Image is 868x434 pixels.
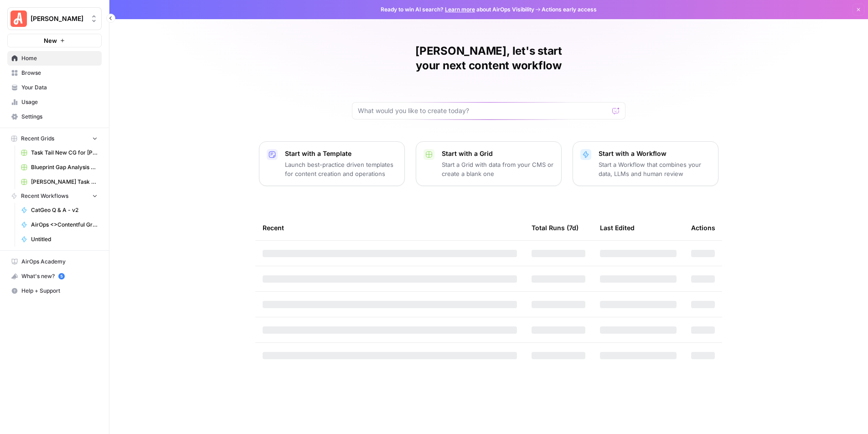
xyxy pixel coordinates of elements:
button: New [7,34,102,47]
span: Home [21,54,98,62]
span: Ready to win AI search? about AirOps Visibility [381,5,534,14]
a: Task Tail New CG for [PERSON_NAME] Grid [17,145,102,160]
button: What's new? 5 [7,269,102,284]
button: Workspace: Angi [7,7,102,30]
a: Untitled [17,232,102,247]
a: AirOps <>Contentful Grouped Answers per Question CSV [17,217,102,232]
a: CatGeo Q & A - v2 [17,203,102,217]
div: Last Edited [600,215,635,240]
span: Your Data [21,83,98,92]
p: Launch best-practice driven templates for content creation and operations [285,160,397,178]
p: Start with a Template [285,149,397,158]
p: Start with a Workflow [599,149,711,158]
a: Home [7,51,102,66]
a: Usage [7,95,102,109]
p: Start with a Grid [442,149,554,158]
a: AirOps Academy [7,254,102,269]
a: Your Data [7,80,102,95]
span: AirOps Academy [21,258,98,266]
button: Start with a TemplateLaunch best-practice driven templates for content creation and operations [259,141,405,186]
img: Angi Logo [10,10,27,27]
span: Settings [21,113,98,121]
span: Untitled [31,235,98,243]
span: CatGeo Q & A - v2 [31,206,98,214]
div: Total Runs (7d) [532,215,579,240]
div: What's new? [8,269,101,283]
a: Learn more [445,6,475,13]
a: [PERSON_NAME] Task Tail New/ Update CG w/ Internal Links [17,175,102,189]
p: Start a Workflow that combines your data, LLMs and human review [599,160,711,178]
p: Start a Grid with data from your CMS or create a blank one [442,160,554,178]
span: Task Tail New CG for [PERSON_NAME] Grid [31,149,98,157]
button: Recent Grids [7,132,102,145]
button: Start with a WorkflowStart a Workflow that combines your data, LLMs and human review [573,141,718,186]
h1: [PERSON_NAME], let's start your next content workflow [352,44,625,73]
text: 5 [60,274,62,279]
a: Blueprint Gap Analysis Grid [17,160,102,175]
span: Blueprint Gap Analysis Grid [31,163,98,171]
span: Usage [21,98,98,106]
span: [PERSON_NAME] [31,14,86,23]
span: AirOps <>Contentful Grouped Answers per Question CSV [31,221,98,229]
span: Recent Grids [21,134,54,143]
button: Help + Support [7,284,102,298]
a: Settings [7,109,102,124]
div: Recent [263,215,517,240]
span: [PERSON_NAME] Task Tail New/ Update CG w/ Internal Links [31,178,98,186]
button: Recent Workflows [7,189,102,203]
span: Browse [21,69,98,77]
a: Browse [7,66,102,80]
span: Recent Workflows [21,192,68,200]
span: Actions early access [542,5,597,14]
span: Help + Support [21,287,98,295]
button: Start with a GridStart a Grid with data from your CMS or create a blank one [416,141,562,186]
input: What would you like to create today? [358,106,609,115]
div: Actions [691,215,715,240]
span: New [44,36,57,45]
a: 5 [58,273,65,279]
